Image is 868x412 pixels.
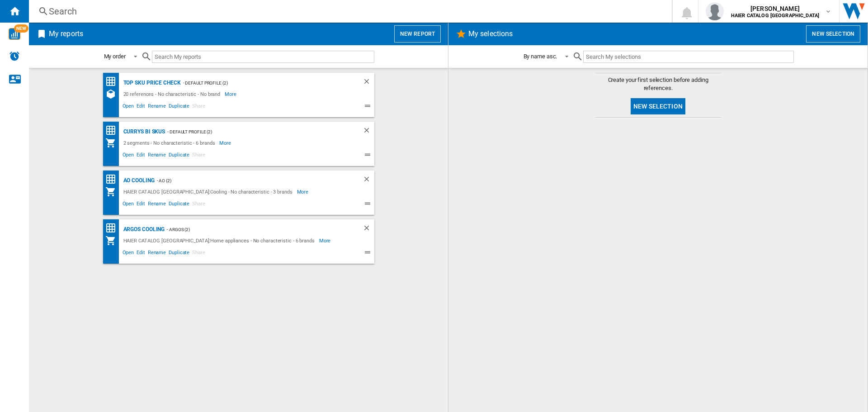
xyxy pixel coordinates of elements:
[146,151,167,161] span: Rename
[165,126,344,137] div: - Default profile (2)
[706,2,724,20] img: profile.jpg
[524,53,557,60] div: By name asc.
[181,77,344,89] div: - Default profile (2)
[731,13,819,19] b: HAIER CATALOG [GEOGRAPHIC_DATA]
[105,137,121,148] div: My Assortment
[191,248,207,259] span: Share
[363,175,374,186] div: Delete
[9,28,20,40] img: wise-card.svg
[121,137,220,148] div: 2 segments - No characteristic - 6 brands
[146,102,167,113] span: Rename
[363,77,374,89] div: Delete
[135,248,146,259] span: Edit
[191,199,207,210] span: Share
[121,248,136,259] span: Open
[191,151,207,161] span: Share
[135,151,146,161] span: Edit
[105,125,121,136] div: Price Matrix
[167,151,191,161] span: Duplicate
[49,5,648,18] div: Search
[631,98,685,114] button: New selection
[105,174,121,185] div: Price Matrix
[104,53,126,60] div: My order
[105,186,121,197] div: My Assortment
[121,77,181,89] div: Top SKU Price Check
[121,151,136,161] span: Open
[167,248,191,259] span: Duplicate
[165,224,344,235] div: - Argos (2)
[155,175,344,186] div: - AO (2)
[467,25,514,43] h2: My selections
[167,102,191,113] span: Duplicate
[121,186,297,197] div: HAIER CATALOG [GEOGRAPHIC_DATA]:Cooling - No characteristic - 3 brands
[135,199,146,210] span: Edit
[121,175,155,186] div: AO Cooling
[14,24,28,33] span: NEW
[121,224,165,235] div: Argos Cooling
[167,199,191,210] span: Duplicate
[47,25,85,43] h2: My reports
[121,199,136,210] span: Open
[121,102,136,113] span: Open
[583,51,793,63] input: Search My selections
[121,235,319,246] div: HAIER CATALOG [GEOGRAPHIC_DATA]:Home appliances - No characteristic - 6 brands
[121,126,165,137] div: Currys BI Skus
[219,137,232,148] span: More
[806,25,860,43] button: New selection
[146,199,167,210] span: Rename
[121,89,225,99] div: 20 references - No characteristic - No brand
[731,4,819,13] span: [PERSON_NAME]
[152,51,374,63] input: Search My reports
[297,186,310,197] span: More
[595,76,722,92] span: Create your first selection before adding references.
[105,223,121,234] div: Price Matrix
[146,248,167,259] span: Rename
[363,126,374,137] div: Delete
[225,89,238,99] span: More
[319,235,332,246] span: More
[135,102,146,113] span: Edit
[105,89,121,99] div: References
[191,102,207,113] span: Share
[9,51,20,62] img: alerts-logo.svg
[105,76,121,87] div: Price Matrix
[105,235,121,246] div: My Assortment
[363,224,374,235] div: Delete
[394,25,441,43] button: New report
